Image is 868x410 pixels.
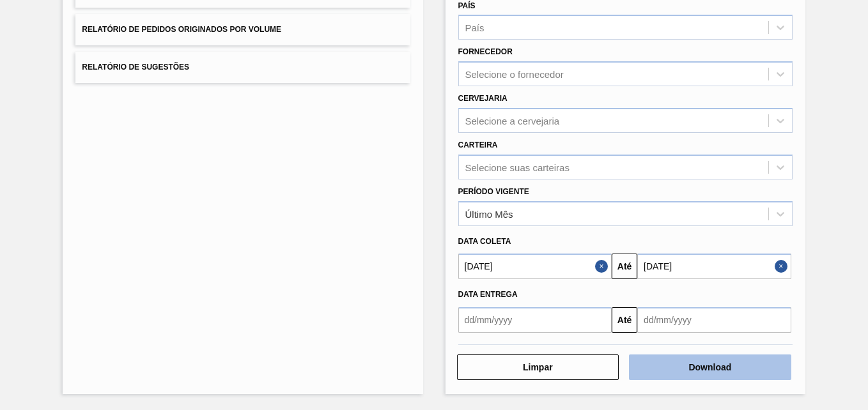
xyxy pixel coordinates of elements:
button: Relatório de Pedidos Originados por Volume [75,14,410,45]
input: dd/mm/yyyy [458,307,612,333]
label: Carteira [458,140,498,149]
div: Selecione a cervejaria [465,115,560,126]
div: Selecione o fornecedor [465,69,564,80]
span: Relatório de Sugestões [82,63,189,72]
button: Download [629,354,791,380]
div: Último Mês [465,208,513,219]
label: País [458,1,476,10]
button: Close [595,254,612,279]
button: Até [612,254,637,279]
div: Selecione suas carteiras [465,162,570,172]
span: Data coleta [458,237,511,246]
input: dd/mm/yyyy [458,254,612,279]
label: Cervejaria [458,94,508,103]
input: dd/mm/yyyy [637,254,791,279]
input: dd/mm/yyyy [637,307,791,333]
label: Período Vigente [458,187,529,196]
button: Limpar [457,354,619,380]
div: País [465,22,484,33]
span: Data entrega [458,290,518,299]
button: Close [775,254,791,279]
button: Relatório de Sugestões [75,52,410,83]
button: Até [612,307,637,333]
span: Relatório de Pedidos Originados por Volume [82,25,281,34]
label: Fornecedor [458,47,513,56]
